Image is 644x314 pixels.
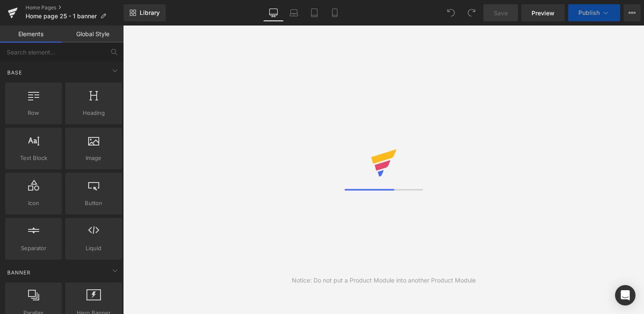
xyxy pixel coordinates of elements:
span: Home page 25 - 1 banner [26,13,97,20]
button: Undo [443,4,460,21]
span: Heading [68,108,119,117]
button: Redo [463,4,480,21]
a: Mobile [325,4,345,21]
span: Icon [8,199,59,208]
span: Banner [6,268,32,277]
span: Row [8,108,59,117]
span: Button [68,199,119,208]
button: More [624,4,641,21]
span: Publish [578,9,600,16]
span: Liquid [68,244,119,253]
span: Preview [532,9,555,17]
span: Image [68,154,119,163]
a: Home Pages [26,4,124,11]
a: Desktop [263,4,284,21]
a: Tablet [304,4,325,21]
span: Save [494,9,508,17]
button: Publish [568,4,620,21]
span: Library [140,9,160,17]
span: Separator [8,244,59,253]
span: Text Block [8,154,59,163]
div: Notice: Do not put a Product Module into another Product Module [292,276,476,285]
a: Preview [521,4,565,21]
a: Laptop [284,4,304,21]
span: Base [6,69,23,77]
div: Open Intercom Messenger [615,285,635,305]
a: New Library [124,4,166,21]
a: Global Style [62,26,124,43]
